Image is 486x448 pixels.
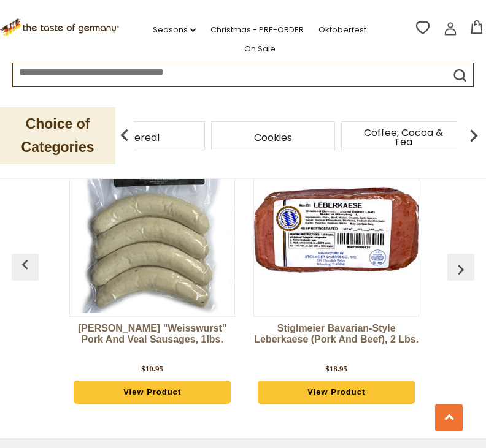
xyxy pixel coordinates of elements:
[325,363,347,375] div: $18.95
[451,260,471,279] img: previous arrow
[153,23,196,37] a: Seasons
[15,255,35,275] img: previous arrow
[244,42,276,56] a: On Sale
[141,363,163,375] div: $10.95
[254,133,292,142] a: Cookies
[258,381,415,404] a: View Product
[74,381,231,404] a: View Product
[210,23,304,37] a: Christmas - PRE-ORDER
[127,133,160,142] a: Cereal
[70,149,234,313] img: Binkert's
[254,149,418,313] img: Stiglmeier Bavarian-style Leberkaese (pork and beef), 2 lbs.
[318,23,366,37] a: Oktoberfest
[69,323,235,360] a: [PERSON_NAME] "Weisswurst" Pork and Veal Sausages, 1lbs.
[354,128,452,146] a: Coffee, Cocoa & Tea
[112,123,137,148] img: previous arrow
[253,323,419,360] a: Stiglmeier Bavarian-style Leberkaese (pork and beef), 2 lbs.
[461,123,486,148] img: next arrow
